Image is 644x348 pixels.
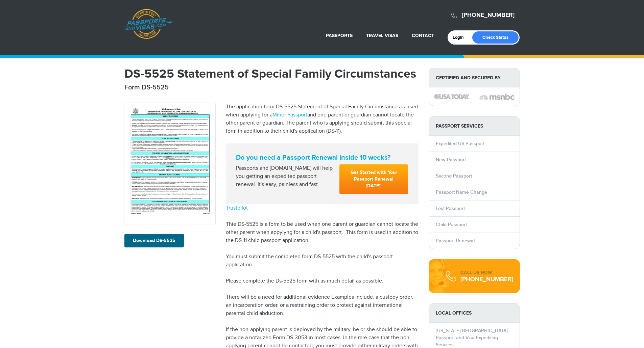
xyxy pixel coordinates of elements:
a: Passport Renewal [436,238,475,244]
a: Minor Passport [272,112,307,118]
img: image description [434,94,469,99]
a: Check Status [472,31,519,44]
a: Travel Visas [366,33,398,38]
p: Please complete the Ds-5525 form with as much detail as possible. [226,277,419,285]
p: The application form DS-5525 Statement of Special Family Circumstances is used when applying for ... [226,103,419,135]
a: Get Started with Your Passport Renewal [DATE]! [339,164,408,194]
strong: PASSPORT SERVICES [429,116,520,136]
a: Download DS-5525 [124,234,184,247]
a: [US_STATE][GEOGRAPHIC_DATA] Passport and Visa Expediting Services [436,328,508,348]
p: There will be a need for additional evidence Examples include: a custody order, an incarceration ... [226,293,419,318]
strong: Do you need a Passport Renewal inside 10 weeks? [236,154,408,162]
a: Expedited US Passport [436,141,484,146]
a: Lost Passport [436,206,465,211]
p: You must submit the completed form DS-5525 with the child's passport application. [226,253,419,269]
a: Contact [412,33,434,38]
img: DS-5525 [124,103,216,224]
h2: Form DS-5525 [124,83,419,91]
a: Login [453,35,469,40]
strong: Certified and Secured by [429,68,520,87]
a: [PHONE_NUMBER] [462,11,515,19]
a: Passports & [DOMAIN_NAME] [125,9,173,39]
a: Child Passport [436,222,467,227]
div: CALL US NOW [460,269,513,276]
a: Passports [326,33,353,38]
h1: DS-5525 Statement of Special Family Circumstances [124,68,419,80]
p: Thie DS-5525 is a form to be used when one parent or guardian cannot locate the other parent when... [226,220,419,245]
div: Passports and [DOMAIN_NAME] will help you getting an expedited passport renewal. It's easy, painl... [233,164,337,189]
a: Trustpilot [226,205,248,211]
div: [PHONE_NUMBER] [460,276,513,283]
a: New Passport [436,157,466,163]
img: image description [479,93,515,101]
strong: LOCAL OFFICES [429,303,520,323]
a: Second Passport [436,173,472,179]
a: Passport Name Change [436,189,487,195]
